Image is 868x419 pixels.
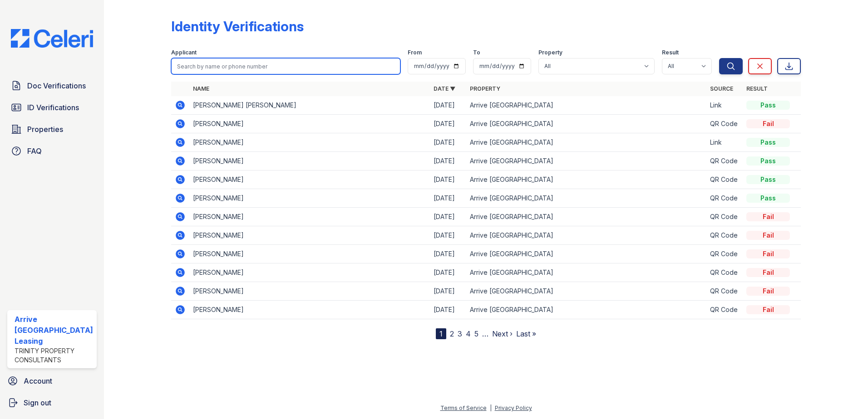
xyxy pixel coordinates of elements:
[171,58,401,74] input: Search by name or phone number
[24,397,51,408] span: Sign out
[466,171,707,189] td: Arrive [GEOGRAPHIC_DATA]
[516,329,536,338] a: Last »
[189,301,430,319] td: [PERSON_NAME]
[15,346,93,365] div: Trinity Property Consultants
[466,152,707,171] td: Arrive [GEOGRAPHIC_DATA]
[7,77,97,95] a: Doc Verifications
[706,152,743,171] td: QR Code
[466,96,707,115] td: Arrive [GEOGRAPHIC_DATA]
[430,133,466,152] td: [DATE]
[189,115,430,133] td: [PERSON_NAME]
[430,152,466,171] td: [DATE]
[706,115,743,133] td: QR Code
[466,226,707,245] td: Arrive [GEOGRAPHIC_DATA]
[706,133,743,152] td: Link
[466,301,707,319] td: Arrive [GEOGRAPHIC_DATA]
[450,329,454,338] a: 2
[458,329,462,338] a: 3
[430,208,466,226] td: [DATE]
[189,282,430,301] td: [PERSON_NAME]
[27,102,79,113] span: ID Verifications
[706,263,743,282] td: QR Code
[482,328,488,339] span: …
[746,268,790,277] div: Fail
[706,171,743,189] td: QR Code
[7,98,97,117] a: ID Verifications
[15,314,93,346] div: Arrive [GEOGRAPHIC_DATA] Leasing
[706,245,743,263] td: QR Code
[746,231,790,240] div: Fail
[27,80,86,91] span: Doc Verifications
[430,301,466,319] td: [DATE]
[27,146,42,156] span: FAQ
[430,115,466,133] td: [DATE]
[7,142,97,160] a: FAQ
[490,404,492,411] div: |
[538,49,562,56] label: Property
[746,212,790,221] div: Fail
[430,226,466,245] td: [DATE]
[189,245,430,263] td: [PERSON_NAME]
[473,49,480,56] label: To
[24,375,52,386] span: Account
[706,189,743,208] td: QR Code
[746,249,790,258] div: Fail
[466,245,707,263] td: Arrive [GEOGRAPHIC_DATA]
[746,156,790,166] div: Pass
[171,49,197,56] label: Applicant
[430,171,466,189] td: [DATE]
[7,120,97,138] a: Properties
[746,194,790,203] div: Pass
[4,372,100,390] a: Account
[189,189,430,208] td: [PERSON_NAME]
[430,263,466,282] td: [DATE]
[746,138,790,147] div: Pass
[470,85,500,92] a: Property
[430,96,466,115] td: [DATE]
[746,85,768,92] a: Result
[430,282,466,301] td: [DATE]
[466,133,707,152] td: Arrive [GEOGRAPHIC_DATA]
[706,208,743,226] td: QR Code
[746,175,790,184] div: Pass
[706,282,743,301] td: QR Code
[706,96,743,115] td: Link
[189,226,430,245] td: [PERSON_NAME]
[430,245,466,263] td: [DATE]
[492,329,513,338] a: Next ›
[189,96,430,115] td: [PERSON_NAME] [PERSON_NAME]
[436,328,446,339] div: 1
[706,226,743,245] td: QR Code
[189,133,430,152] td: [PERSON_NAME]
[706,301,743,319] td: QR Code
[495,404,532,411] a: Privacy Policy
[4,29,100,48] img: CE_Logo_Blue-a8612792a0a2168367f1c8372b55b34899dd931a85d93a1a3d3e32e68fde9ad4.png
[466,189,707,208] td: Arrive [GEOGRAPHIC_DATA]
[27,124,63,135] span: Properties
[189,152,430,171] td: [PERSON_NAME]
[440,404,487,411] a: Terms of Service
[466,115,707,133] td: Arrive [GEOGRAPHIC_DATA]
[189,208,430,226] td: [PERSON_NAME]
[746,305,790,314] div: Fail
[746,287,790,296] div: Fail
[189,263,430,282] td: [PERSON_NAME]
[171,18,304,34] div: Identity Verifications
[746,101,790,110] div: Pass
[193,85,209,92] a: Name
[466,282,707,301] td: Arrive [GEOGRAPHIC_DATA]
[189,171,430,189] td: [PERSON_NAME]
[434,85,455,92] a: Date ▼
[430,189,466,208] td: [DATE]
[4,394,100,412] a: Sign out
[746,119,790,128] div: Fail
[408,49,422,56] label: From
[710,85,733,92] a: Source
[474,329,478,338] a: 5
[466,263,707,282] td: Arrive [GEOGRAPHIC_DATA]
[466,329,471,338] a: 4
[662,49,679,56] label: Result
[466,208,707,226] td: Arrive [GEOGRAPHIC_DATA]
